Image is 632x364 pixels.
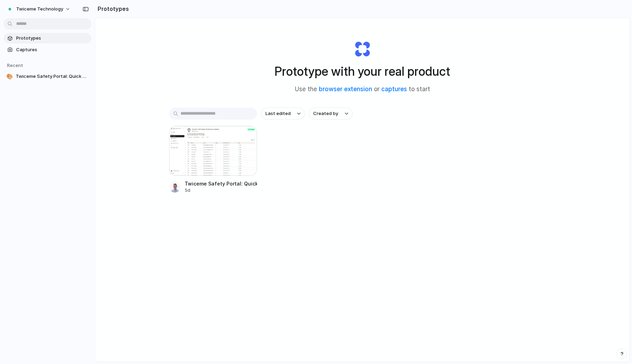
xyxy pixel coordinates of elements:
a: Twiceme Safety Portal: Quick Filter BarTwiceme Safety Portal: Quick Filter Bar5d [169,126,257,194]
span: Recent [7,62,23,68]
button: Last edited [261,108,305,120]
span: Prototypes [16,35,88,42]
span: Last edited [265,110,291,117]
a: 🎨Twiceme Safety Portal: Quick Filter Bar [4,71,91,82]
h1: Prototype with your real product [275,62,450,81]
button: Created by [309,108,353,120]
span: Captures [16,46,88,53]
h2: Prototypes [95,5,129,13]
span: Use the or to start [295,85,430,94]
span: Created by [313,110,338,117]
a: Captures [4,45,91,55]
button: Twiceme Technology [4,4,74,15]
span: Twiceme Technology [16,6,63,13]
a: captures [381,86,407,93]
a: Prototypes [4,33,91,43]
a: browser extension [319,86,372,93]
span: Twiceme Safety Portal: Quick Filter Bar [16,73,88,80]
div: Twiceme Safety Portal: Quick Filter Bar [185,180,257,187]
div: 5d [185,187,257,194]
div: 🎨 [6,73,13,80]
